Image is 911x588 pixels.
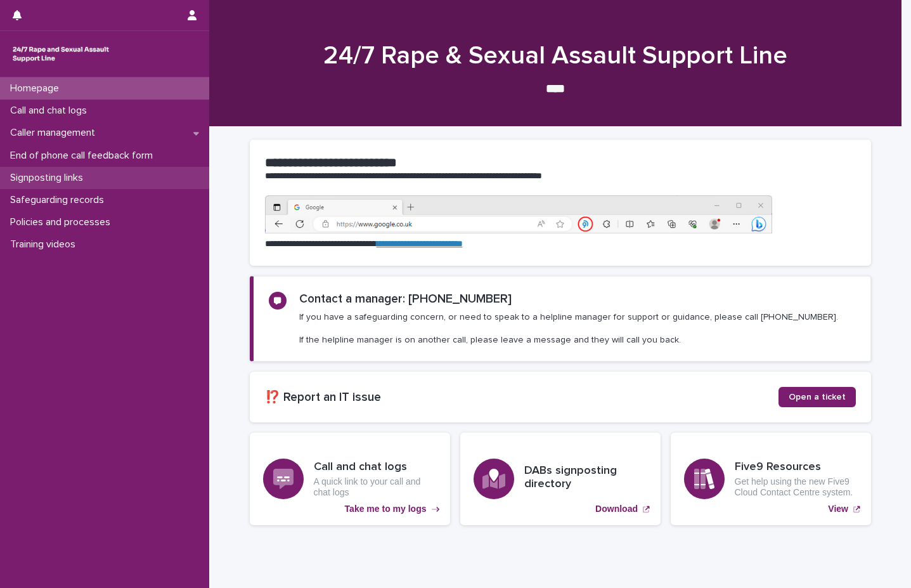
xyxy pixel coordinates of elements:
[265,195,772,233] img: https%3A%2F%2Fcdn.document360.io%2F0deca9d6-0dac-4e56-9e8f-8d9979bfce0e%2FImages%2FDocumentation%...
[10,41,112,67] img: rhQMoQhaT3yELyF149Cw
[5,172,93,184] p: Signposting links
[735,461,858,474] h3: Five9 Resources
[299,311,838,346] p: If you have a safeguarding concern, or need to speak to a helpline manager for support or guidanc...
[5,194,114,206] p: Safeguarding records
[245,41,866,71] h1: 24/7 Rape & Sexual Assault Support Line
[5,82,69,95] p: Homepage
[5,238,86,251] p: Training videos
[828,504,848,514] p: View
[5,127,105,139] p: Caller management
[779,387,856,407] a: Open a ticket
[250,433,450,525] a: Take me to my logs
[314,461,437,474] h3: Call and chat logs
[5,105,97,117] p: Call and chat logs
[671,433,871,525] a: View
[314,476,437,498] p: A quick link to your call and chat logs
[735,476,858,498] p: Get help using the new Five9 Cloud Contact Centre system.
[265,390,779,405] h2: ⁉️ Report an IT issue
[789,393,846,402] span: Open a ticket
[5,216,120,228] p: Policies and processes
[524,464,647,492] h3: DABs signposting directory
[460,433,661,525] a: Download
[345,504,427,514] p: Take me to my logs
[299,292,512,306] h2: Contact a manager: [PHONE_NUMBER]
[595,504,638,514] p: Download
[5,150,163,162] p: End of phone call feedback form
